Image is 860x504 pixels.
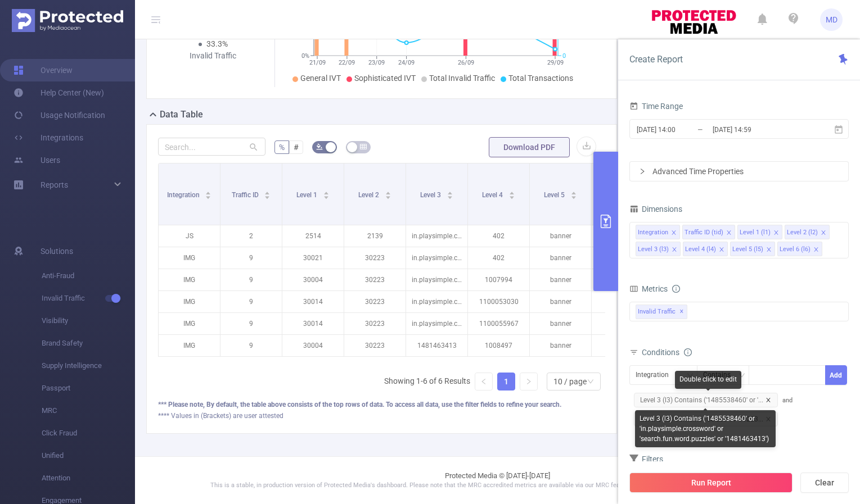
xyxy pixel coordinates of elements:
a: 1 [498,373,515,390]
i: icon: info-circle [672,285,680,293]
span: Time Range [629,102,683,111]
button: Add [825,365,847,385]
p: in.playsimple.crossword.search.fun.word.puzzles [406,291,467,312]
span: Level 3 (l3) Contains ('1485538460' or '... [634,393,778,407]
p: 30223 [344,335,406,356]
span: Click Fraud [42,422,135,444]
a: Reports [40,174,68,196]
li: Level 6 (l6) [777,242,822,256]
div: Level 2 (l2) [787,225,818,240]
p: app [592,313,653,334]
a: Users [13,149,60,171]
li: Traffic ID (tid) [682,225,735,239]
p: IMG [159,269,220,290]
p: in.playsimple.crossword.search.fun.word.puzzles [406,313,467,334]
p: 30223 [344,313,406,334]
div: Integration [636,366,677,384]
div: Sort [323,190,330,197]
i: icon: caret-down [447,194,453,198]
div: Level 6 (l6) [780,242,811,257]
div: Level 5 (l5) [732,242,763,257]
tspan: 22/09 [339,59,355,66]
tspan: 29/09 [547,59,563,66]
i: icon: caret-up [508,190,515,193]
tspan: 24/09 [398,59,415,66]
div: Sort [205,190,211,197]
div: Sort [508,190,515,197]
div: Sort [570,190,577,197]
li: Level 3 (l3) [636,242,681,256]
h2: Data Table [160,108,203,121]
span: Metrics [629,284,668,293]
li: Level 2 (l2) [785,225,830,239]
i: icon: info-circle [684,348,692,356]
input: Start date [636,122,727,137]
img: Protected Media [12,9,123,32]
span: Traffic ID [232,191,260,199]
p: banner [530,335,591,356]
li: Previous Page [475,373,493,391]
i: icon: close [726,230,732,237]
span: ✕ [679,305,684,319]
span: and [629,397,793,423]
p: app [592,269,653,290]
i: icon: left [480,378,487,385]
i: icon: caret-up [205,190,211,193]
p: banner [530,269,591,290]
span: Filters [629,455,663,464]
input: End date [712,122,803,137]
tspan: 23/09 [368,59,385,66]
a: Overview [13,59,73,81]
button: Run Report [629,473,793,493]
span: Invalid Traffic [42,287,135,310]
p: 9 [220,335,282,356]
i: icon: caret-down [385,194,391,198]
i: icon: right [639,168,646,175]
i: icon: down [739,372,745,380]
i: icon: caret-down [205,194,211,198]
div: Double click to edit [675,371,741,389]
li: Level 5 (l5) [730,242,775,256]
p: 1481463413 [406,335,467,356]
a: Integrations [13,126,83,149]
span: Reports [40,180,68,189]
p: 2 [220,225,282,247]
p: JS [159,225,220,247]
tspan: 0 [562,52,566,60]
div: Level 3 (l3) [638,242,669,257]
p: app [592,291,653,312]
div: Sort [447,190,453,197]
div: Invalid Traffic [188,50,238,62]
p: 30223 [344,291,406,312]
div: icon: rightAdvanced Time Properties [630,162,848,181]
span: Passport [42,377,135,399]
a: Usage Notification [13,104,105,126]
p: in.playsimple.crossword.search.fun.word.puzzles [406,269,467,290]
p: banner [530,247,591,269]
tspan: 21/09 [309,59,325,66]
li: Level 1 (l1) [737,225,782,239]
input: Search... [158,138,265,156]
p: 9 [220,247,282,269]
p: IMG [159,335,220,356]
div: Sort [385,190,391,197]
i: icon: caret-down [508,194,515,198]
i: icon: close [719,247,724,253]
i: icon: close [773,230,779,237]
i: icon: close [671,230,677,237]
p: 30014 [282,313,344,334]
span: Invalid Traffic [636,305,687,319]
p: 9 [220,269,282,290]
p: banner [530,313,591,334]
span: Unified [42,444,135,467]
i: icon: close [813,247,819,253]
span: Anti-Fraud [42,265,135,287]
span: # [294,143,299,152]
p: This is a stable, in production version of Protected Media's dashboard. Please note that the MRC ... [163,481,832,491]
span: Attention [42,467,135,489]
p: IMG [159,247,220,269]
p: 30004 [282,269,344,290]
p: 30223 [344,269,406,290]
button: Clear [800,473,849,493]
p: 2514 [282,225,344,247]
